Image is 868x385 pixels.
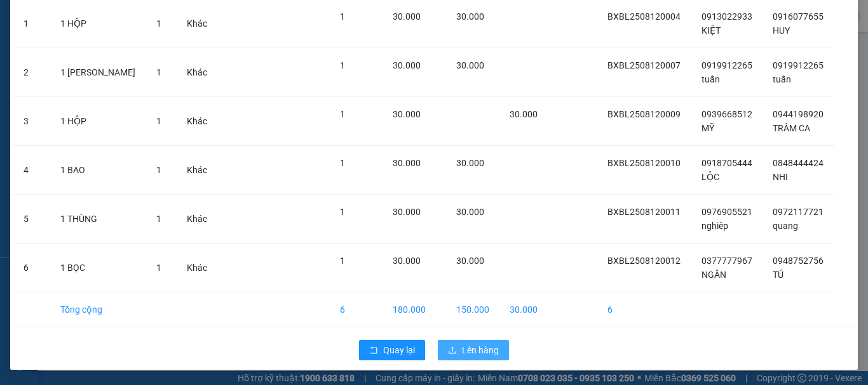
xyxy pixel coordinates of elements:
span: 0918705444 [702,158,752,168]
span: 0377777967 [702,256,752,266]
span: rollback [369,346,378,356]
span: 30.000 [393,158,421,168]
span: quang [773,221,798,231]
td: 6 [330,292,383,327]
span: 30.000 [456,207,484,217]
td: Khác [177,244,217,292]
span: Lên hàng [462,343,499,357]
span: KIỆT [702,25,721,36]
td: 1 THÙNG [50,195,146,244]
span: BXBL2508120012 [607,256,681,266]
span: 1 [156,214,161,224]
span: nghiêp [702,221,728,231]
span: 1 [156,18,161,29]
span: 1 [340,207,345,217]
span: BXBL2508120011 [607,207,681,217]
td: 6 [597,292,691,327]
span: 1 [340,11,345,22]
span: TRÂM CA [773,123,810,133]
button: uploadLên hàng [438,340,509,360]
span: 0848444424 [773,158,824,168]
span: 1 [156,263,161,273]
span: 30.000 [456,60,484,70]
td: 4 [13,146,50,195]
span: NHI [773,172,788,182]
span: 1 [340,109,345,119]
span: LỘC [702,172,719,182]
span: tuấn [773,74,791,84]
span: upload [448,346,457,356]
span: 30.000 [393,207,421,217]
td: 6 [13,244,50,292]
td: 1 HỘP [50,97,146,146]
span: 1 [156,116,161,126]
span: 30.000 [393,60,421,70]
span: 0919912265 [702,60,752,70]
span: TÚ [773,270,783,280]
span: 0976905521 [702,207,752,217]
span: HUY [773,25,790,36]
td: Tổng cộng [50,292,146,327]
td: Khác [177,146,217,195]
span: 0972117721 [773,207,824,217]
span: 1 [340,158,345,168]
span: 30.000 [456,11,484,22]
td: 150.000 [446,292,499,327]
span: 1 [340,256,345,266]
td: 180.000 [383,292,446,327]
span: 0939668512 [702,109,752,119]
td: 1 BỌC [50,244,146,292]
span: tuấn [702,74,720,84]
span: 30.000 [510,109,538,119]
span: 30.000 [393,109,421,119]
td: Khác [177,195,217,244]
td: 1 [PERSON_NAME] [50,48,146,97]
span: NGÂN [702,270,726,280]
span: 1 [156,67,161,77]
span: BXBL2508120004 [607,11,681,22]
span: 0913022933 [702,11,752,22]
span: 30.000 [393,11,421,22]
span: 0944198920 [773,109,824,119]
td: 2 [13,48,50,97]
td: Khác [177,48,217,97]
button: rollbackQuay lại [359,340,425,360]
span: BXBL2508120010 [607,158,681,168]
span: 30.000 [456,158,484,168]
span: BXBL2508120009 [607,109,681,119]
td: 30.000 [499,292,548,327]
span: 1 [156,165,161,175]
span: 1 [340,60,345,70]
span: 30.000 [393,256,421,266]
span: 0919912265 [773,60,824,70]
span: 30.000 [456,256,484,266]
span: 0916077655 [773,11,824,22]
td: Khác [177,97,217,146]
span: MỸ [702,123,714,133]
span: Quay lại [383,343,415,357]
span: 0948752756 [773,256,824,266]
span: BXBL2508120007 [607,60,681,70]
td: 1 BAO [50,146,146,195]
td: 5 [13,195,50,244]
td: 3 [13,97,50,146]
